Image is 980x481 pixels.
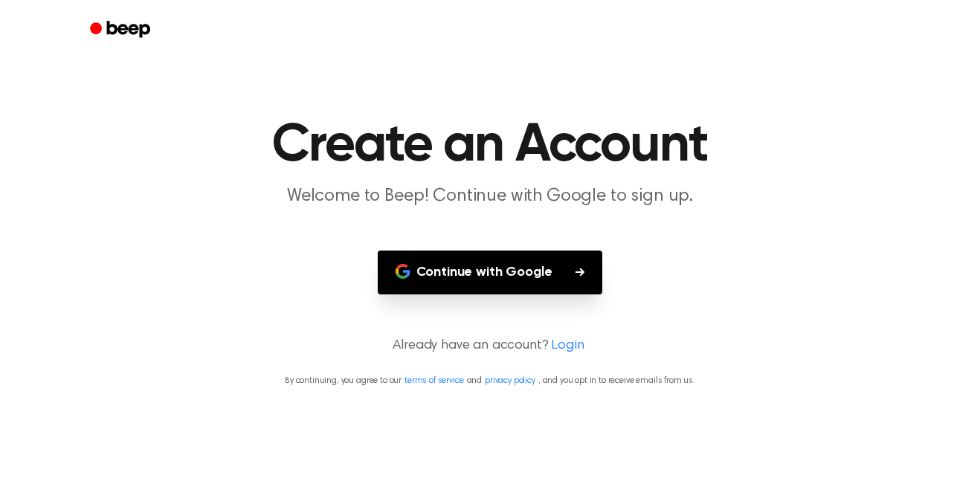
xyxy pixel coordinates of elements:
[551,336,584,356] a: Login
[404,376,463,385] a: terms of service
[18,336,962,356] p: Already have an account?
[378,251,603,294] button: Continue with Google
[485,376,535,385] a: privacy policy
[204,184,776,209] p: Welcome to Beep! Continue with Google to sign up.
[18,374,962,387] p: By continuing, you agree to our and , and you opt in to receive emails from us.
[80,16,164,45] a: Beep
[109,119,871,172] h1: Create an Account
